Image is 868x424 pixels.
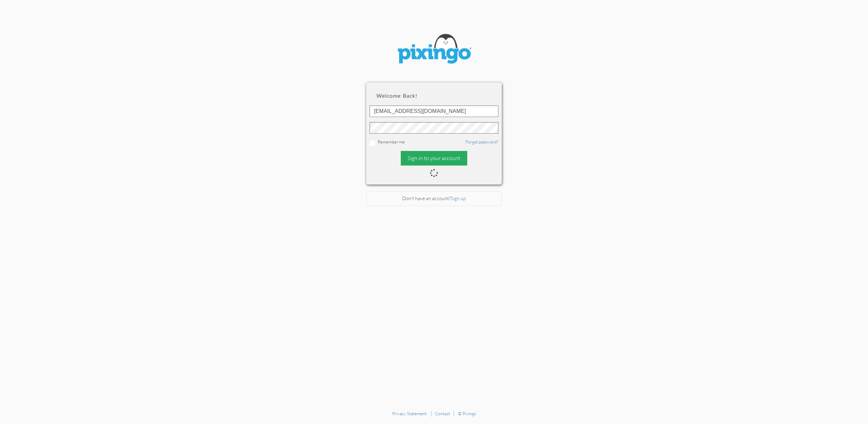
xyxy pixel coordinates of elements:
div: Sign in to your account [401,151,467,166]
h2: Welcome back! [376,93,492,99]
a: Privacy Statement [392,411,427,416]
div: Remember me [370,139,498,146]
a: © Pixingo [458,411,476,416]
a: Forgot password? [466,139,498,144]
input: ID or Email [370,105,498,117]
img: pixingo logo [393,31,475,69]
div: Don't have an account? [366,191,502,206]
a: Sign up [451,195,466,201]
a: Contact [435,411,450,416]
